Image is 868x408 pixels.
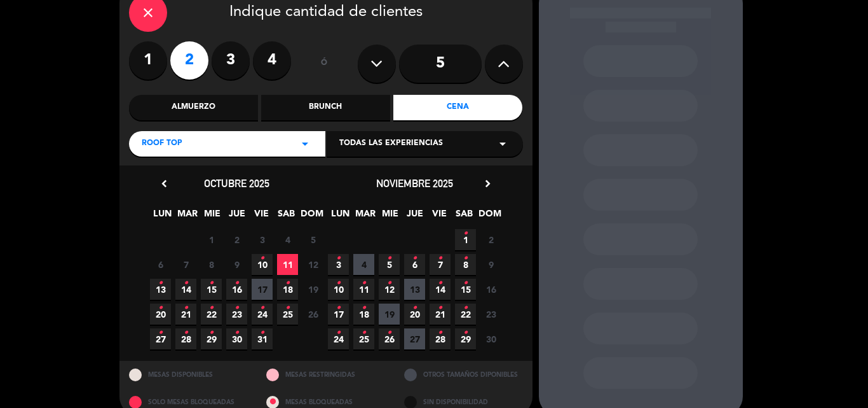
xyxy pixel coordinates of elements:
i: • [285,298,290,318]
span: 30 [480,328,501,349]
span: SAB [454,206,475,227]
i: • [260,248,264,269]
i: • [438,273,442,293]
div: Cena [393,95,522,120]
span: 30 [226,328,247,349]
span: 9 [480,254,501,275]
i: arrow_drop_down [495,136,510,151]
span: JUE [404,206,425,227]
span: 31 [252,328,273,349]
div: MESAS RESTRINGIDAS [257,361,395,388]
i: • [336,273,341,293]
i: arrow_drop_down [297,136,313,151]
i: chevron_right [481,177,494,190]
span: SAB [276,206,297,227]
span: 12 [302,254,323,275]
span: 16 [480,279,501,300]
span: octubre 2025 [204,177,269,190]
span: 10 [252,254,273,275]
span: MAR [355,206,376,227]
label: 1 [129,41,167,80]
span: 2 [226,229,247,250]
span: 5 [379,254,400,275]
span: 11 [353,279,374,300]
i: • [285,273,290,293]
i: • [158,273,163,293]
span: DOM [301,206,322,227]
span: LUN [152,206,173,227]
span: Roof Top [142,137,182,150]
i: • [234,273,239,293]
span: 11 [277,254,298,275]
span: 21 [430,304,451,325]
span: Todas las experiencias [339,137,443,150]
span: noviembre 2025 [376,177,453,190]
i: • [234,298,239,318]
span: 19 [379,304,400,325]
i: • [463,223,468,244]
span: 8 [201,254,222,275]
span: 6 [404,254,425,275]
div: MESAS DISPONIBLES [119,361,257,388]
span: 4 [277,229,298,250]
i: close [140,5,156,20]
i: • [158,323,163,343]
i: • [209,298,214,318]
span: 17 [252,279,273,300]
span: 7 [175,254,196,275]
span: 12 [379,279,400,300]
i: • [362,273,366,293]
i: • [158,298,163,318]
label: 3 [212,41,250,80]
div: Brunch [261,95,390,120]
span: 16 [226,279,247,300]
span: 7 [430,254,451,275]
span: 15 [455,279,476,300]
span: DOM [478,206,499,227]
span: 22 [201,304,222,325]
span: 29 [455,328,476,349]
span: 1 [455,229,476,250]
i: • [463,273,468,293]
span: 13 [404,279,425,300]
span: 27 [150,328,171,349]
span: MIE [201,206,222,227]
i: • [362,298,366,318]
i: • [184,298,188,318]
i: • [438,248,442,269]
span: 13 [150,279,171,300]
i: • [260,323,264,343]
i: • [438,298,442,318]
span: 15 [201,279,222,300]
span: 24 [328,328,349,349]
span: 18 [353,304,374,325]
span: MIE [379,206,400,227]
span: 29 [201,328,222,349]
span: 3 [328,254,349,275]
span: LUN [330,206,351,227]
span: 20 [404,304,425,325]
span: 14 [430,279,451,300]
div: ó [304,41,345,86]
span: JUE [226,206,247,227]
i: • [387,323,391,343]
span: 8 [455,254,476,275]
i: • [387,273,391,293]
span: 6 [150,254,171,275]
span: 26 [302,304,323,325]
span: 4 [353,254,374,275]
span: 27 [404,328,425,349]
i: • [336,298,341,318]
span: 26 [379,328,400,349]
span: VIE [429,206,450,227]
span: 22 [455,304,476,325]
span: 5 [302,229,323,250]
span: 19 [302,279,323,300]
span: VIE [251,206,272,227]
div: OTROS TAMAÑOS DIPONIBLES [395,361,532,388]
span: 24 [252,304,273,325]
i: • [184,323,188,343]
span: 23 [226,304,247,325]
i: • [438,323,442,343]
i: • [362,323,366,343]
